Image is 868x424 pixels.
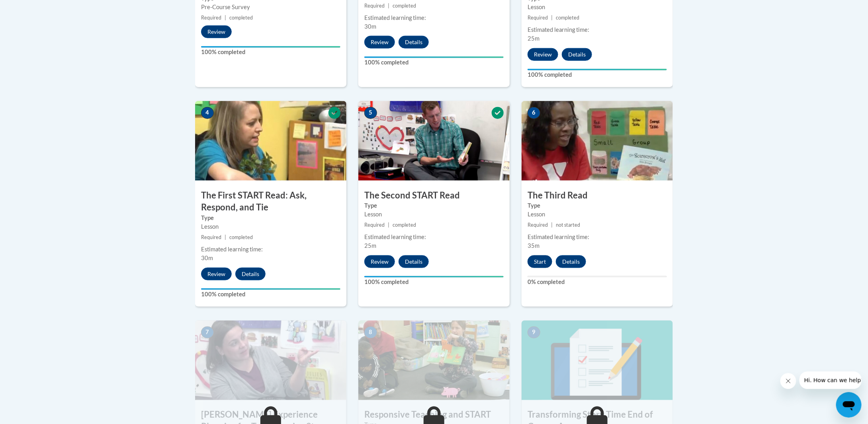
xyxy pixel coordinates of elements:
span: Required [201,234,221,240]
button: Details [399,255,429,268]
span: completed [393,3,416,9]
button: Details [556,255,586,268]
span: 5 [364,107,377,119]
button: Details [562,48,592,61]
button: Review [201,25,232,38]
span: 30m [201,255,213,261]
div: Pre-Course Survey [201,3,340,12]
span: completed [229,15,253,21]
button: Review [201,268,232,280]
div: Estimated learning time: [528,233,667,241]
label: Type [528,201,667,210]
iframe: Close message [780,373,796,389]
span: completed [393,222,416,228]
div: Your progress [201,288,340,290]
span: | [225,234,226,240]
button: Details [399,36,429,49]
div: Lesson [201,222,340,231]
span: 30m [364,23,376,30]
span: completed [556,15,579,21]
div: Lesson [364,210,504,219]
span: 6 [528,107,540,119]
div: Your progress [528,69,667,70]
h3: The Third Read [522,189,673,202]
img: Course Image [358,321,510,400]
div: Your progress [364,276,504,278]
span: completed [229,234,253,240]
div: Estimated learning time: [364,233,504,241]
div: Estimated learning time: [364,14,504,22]
img: Course Image [522,321,673,400]
div: Lesson [528,3,667,12]
label: 100% completed [528,70,667,79]
img: Course Image [358,101,510,181]
div: Estimated learning time: [201,245,340,254]
div: Your progress [201,46,340,48]
label: 100% completed [201,290,340,299]
button: Review [364,36,395,49]
button: Review [528,48,558,61]
label: 100% completed [364,58,504,67]
span: Required [201,15,221,21]
label: 100% completed [364,278,504,286]
label: 0% completed [528,278,667,286]
span: 8 [364,327,377,338]
span: Required [528,222,548,228]
div: Lesson [528,210,667,219]
span: 9 [528,327,540,338]
span: Hi. How can we help? [5,6,65,12]
span: | [551,222,553,228]
img: Course Image [522,101,673,181]
span: 4 [201,107,214,119]
div: Your progress [364,56,504,58]
span: | [225,15,226,21]
span: | [551,15,553,21]
span: 25m [364,242,376,249]
h3: The Second START Read [358,189,510,202]
label: 100% completed [201,48,340,56]
span: Required [364,3,385,9]
button: Review [364,255,395,268]
label: Type [364,201,504,210]
img: Course Image [195,321,346,400]
span: 35m [528,242,540,249]
span: | [388,222,389,228]
button: Details [235,268,266,280]
img: Course Image [195,101,346,181]
iframe: Button to launch messaging window [836,392,862,418]
h3: The First START Read: Ask, Respond, and Tie [195,189,346,214]
span: 25m [528,35,540,42]
h3: Responsive Teaching and START [358,409,510,421]
iframe: Message from company [800,371,862,389]
label: Type [201,214,340,222]
div: Estimated learning time: [528,25,667,34]
span: Required [528,15,548,21]
span: 7 [201,327,214,338]
button: Start [528,255,552,268]
span: | [388,3,389,9]
span: Required [364,222,385,228]
span: not started [556,222,580,228]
